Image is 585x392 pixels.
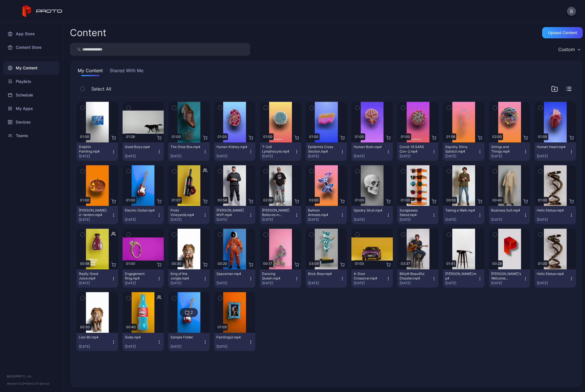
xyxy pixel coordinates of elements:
[354,145,385,149] div: Human Brain.mp4
[558,47,575,52] div: Custom
[537,208,568,213] div: Helix Statue.mp4
[489,269,530,288] button: [PERSON_NAME]'s Welcome Video.mp4[DATE]
[537,154,569,158] div: [DATE]
[351,142,393,161] button: Human Brain.mp4[DATE]
[351,269,393,288] button: 4-Door Crossover.mp4[DATE]
[489,206,530,224] button: Business Suit.mp4[DATE]
[306,269,347,288] button: Brick Bear.mp4[DATE]
[170,145,201,149] div: The Shoe Box.mp4
[400,208,431,217] div: Sunglasses Stand.mp4
[555,43,583,56] button: Custom
[170,344,203,349] div: [DATE]
[170,154,203,158] div: [DATE]
[260,269,301,288] button: Dancing Queen.mp4[DATE]
[168,142,210,161] button: The Shoe Box.mp4[DATE]
[70,28,106,38] div: Content
[491,281,524,285] div: [DATE]
[491,272,522,281] div: David's Welcome Video.mp4
[3,129,59,142] div: Teams
[77,67,104,76] button: My Content
[79,217,111,222] div: [DATE]
[445,217,478,222] div: [DATE]
[7,382,26,385] span: Version 1.12.0 •
[537,145,568,149] div: Human Heart.mp4
[491,217,524,222] div: [DATE]
[443,142,484,161] button: Squishy Shiny Splotch.mp4[DATE]
[216,335,247,340] div: Paintings2.mp4
[123,333,164,351] button: Soda.mp4[DATE]
[397,206,439,224] button: Sunglasses Stand.mp4[DATE]
[535,142,576,161] button: Human Heart.mp4[DATE]
[125,145,156,149] div: Good Boys.mp4
[567,7,576,16] button: B
[535,269,576,288] button: Helix Statue.mp4[DATE]
[170,217,203,222] div: [DATE]
[3,115,59,129] a: Devices
[354,217,386,222] div: [DATE]
[125,344,157,349] div: [DATE]
[354,154,386,158] div: [DATE]
[445,208,476,213] div: Taking a Walk.mp4
[168,269,210,288] button: King of the Jungle.mp4[DATE]
[400,272,431,281] div: BillyM Beautiful Disaster.mp4
[354,281,386,285] div: [DATE]
[308,208,339,217] div: Balloon Animals.mp4
[125,217,157,222] div: [DATE]
[79,272,110,281] div: Really Good Juice.mp4
[125,208,156,213] div: Electric Guitar.mp4
[125,272,156,281] div: Engagement Ring.mp4
[308,145,339,154] div: Epidermis Cross Section.mp4
[170,281,203,285] div: [DATE]
[79,281,111,285] div: [DATE]
[400,145,431,154] div: Covid-19 SARS Cov-2.mp4
[3,75,59,88] div: Playlists
[108,67,145,76] button: Shared With Me
[260,142,301,161] button: T-Cell Lymphocyte.mp4[DATE]
[537,281,569,285] div: [DATE]
[216,145,247,149] div: Human Kidney.mp4
[214,206,256,224] button: [PERSON_NAME] MVP.mp4[DATE]
[214,142,256,161] button: Human Kidney.mp4[DATE]
[3,41,59,54] a: Content Store
[262,208,293,217] div: Howie Mandel Believes in Proto.mp4
[3,61,59,75] a: My Content
[3,88,59,102] a: Schedule
[262,272,293,281] div: Dancing Queen.mp4
[400,281,432,285] div: [DATE]
[308,154,340,158] div: [DATE]
[77,269,118,288] button: Really Good Juice.mp4[DATE]
[262,154,294,158] div: [DATE]
[79,208,110,217] div: Jack-o'-lantern.mp4
[443,206,484,224] button: Taking a Walk.mp4[DATE]
[535,206,576,224] button: Helix Statue.mp4[DATE]
[170,272,201,281] div: King of the Jungle.mp4
[262,217,294,222] div: [DATE]
[491,145,522,154] div: Strings and Things.mp4
[123,142,164,161] button: Good Boys.mp4[DATE]
[537,217,569,222] div: [DATE]
[308,272,339,276] div: Brick Bear.mp4
[190,310,193,315] div: 2
[168,206,210,224] button: Proto Vineyards.mp4[DATE]
[548,30,577,35] div: Upload Content
[400,154,432,158] div: [DATE]
[445,154,478,158] div: [DATE]
[537,272,568,276] div: Helix Statue.mp4
[216,344,249,349] div: [DATE]
[216,208,247,217] div: Albert Pujols MVP.mp4
[125,154,157,158] div: [DATE]
[125,335,156,340] div: Soda.mp4
[79,154,111,158] div: [DATE]
[445,145,476,154] div: Squishy Shiny Splotch.mp4
[400,217,432,222] div: [DATE]
[354,272,385,281] div: 4-Door Crossover.mp4
[354,208,385,213] div: Spooky Skull.mp4
[77,333,118,351] button: Lion 60.mp4[DATE]
[91,85,111,92] span: Select All
[443,269,484,288] button: [PERSON_NAME].mp4[DATE]
[489,142,530,161] button: Strings and Things.mp4[DATE]
[216,154,249,158] div: [DATE]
